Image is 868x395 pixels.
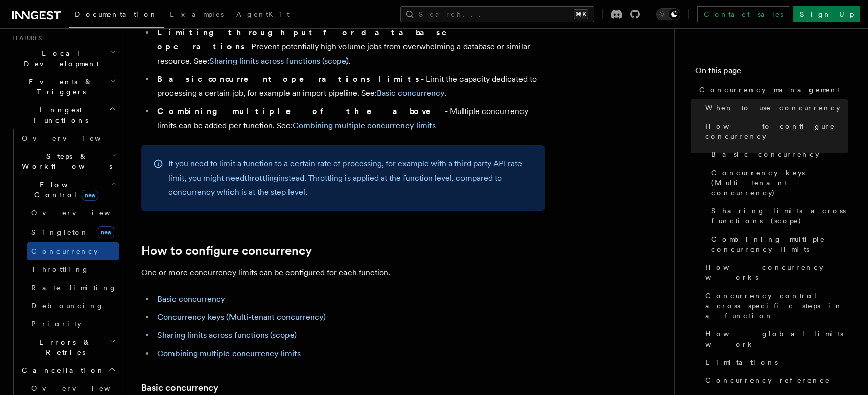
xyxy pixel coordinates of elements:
[31,247,98,255] span: Concurrency
[697,6,789,22] a: Contact sales
[707,202,848,230] a: Sharing limits across functions (scope)
[707,230,848,258] a: Combining multiple concurrency limits
[18,176,119,204] button: Flow Controlnew
[164,3,230,27] a: Examples
[8,48,110,69] span: Local Development
[27,222,119,242] a: Singletonnew
[157,330,297,340] a: Sharing limits across functions (scope)
[18,180,111,200] span: Flow Control
[707,163,848,202] a: Concurrency keys (Multi-tenant concurrency)
[141,244,312,258] a: How to configure concurrency
[154,104,545,133] li: - Multiple concurrency limits can be added per function. See:
[701,325,848,353] a: How global limits work
[27,297,119,315] a: Debouncing
[18,337,109,357] span: Errors & Retries
[154,26,545,68] li: - Prevent potentially high volume jobs from overwhelming a database or similar resource. See: .
[170,10,224,18] span: Examples
[18,361,119,379] button: Cancellation
[157,106,445,116] strong: Combining multiple of the above
[701,258,848,287] a: How concurrency works
[711,206,848,226] span: Sharing limits across functions (scope)
[701,371,848,389] a: Concurrency reference
[695,81,848,99] a: Concurrency management
[711,167,848,198] span: Concurrency keys (Multi-tenant concurrency)
[711,234,848,254] span: Combining multiple concurrency limits
[27,204,119,222] a: Overview
[8,73,119,101] button: Events & Triggers
[22,134,126,142] span: Overview
[82,190,98,201] span: new
[8,34,42,42] span: Features
[695,65,848,81] h4: On this page
[18,204,119,333] div: Flow Controlnew
[27,315,119,333] a: Priority
[705,262,848,283] span: How concurrency works
[18,129,119,147] a: Overview
[31,228,89,236] span: Singleton
[157,349,301,358] a: Combining multiple concurrency limits
[31,284,117,292] span: Rate limiting
[244,173,278,183] a: throttling
[377,88,445,98] a: Basic concurrency
[141,266,545,280] p: One or more concurrency limits can be configured for each function.
[154,72,545,100] li: - Limit the capacity dedicated to processing a certain job, for example an import pipeline. See: .
[18,365,105,375] span: Cancellation
[707,145,848,163] a: Basic concurrency
[157,312,326,322] a: Concurrency keys (Multi-tenant concurrency)
[656,8,680,20] button: Toggle dark mode
[8,77,110,97] span: Events & Triggers
[701,99,848,117] a: When to use concurrency
[27,242,119,260] a: Concurrency
[209,56,349,66] a: Sharing limits across functions (scope)
[236,10,290,18] span: AgentKit
[293,121,436,130] a: Combining multiple concurrency limits
[75,10,158,18] span: Documentation
[701,287,848,325] a: Concurrency control across specific steps in a function
[8,101,119,129] button: Inngest Functions
[8,44,119,73] button: Local Development
[27,260,119,278] a: Throttling
[157,294,225,304] a: Basic concurrency
[705,329,848,349] span: How global limits work
[705,357,778,367] span: Limitations
[699,85,840,95] span: Concurrency management
[793,6,860,22] a: Sign Up
[400,6,594,22] button: Search...⌘K
[31,384,135,392] span: Overview
[18,147,119,176] button: Steps & Workflows
[157,74,421,84] strong: Basic concurrent operations limits
[574,9,588,19] kbd: ⌘K
[705,121,848,141] span: How to configure concurrency
[27,278,119,297] a: Rate limiting
[18,333,119,361] button: Errors & Retries
[31,320,81,328] span: Priority
[705,375,830,385] span: Concurrency reference
[69,3,164,28] a: Documentation
[168,157,533,199] p: If you need to limit a function to a certain rate of processing, for example with a third party A...
[8,105,109,125] span: Inngest Functions
[141,381,218,395] a: Basic concurrency
[711,149,819,159] span: Basic concurrency
[98,226,114,238] span: new
[705,291,848,321] span: Concurrency control across specific steps in a function
[31,302,104,310] span: Debouncing
[705,103,840,113] span: When to use concurrency
[230,3,296,27] a: AgentKit
[31,265,89,273] span: Throttling
[31,209,135,217] span: Overview
[18,151,112,172] span: Steps & Workflows
[701,353,848,371] a: Limitations
[701,117,848,145] a: How to configure concurrency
